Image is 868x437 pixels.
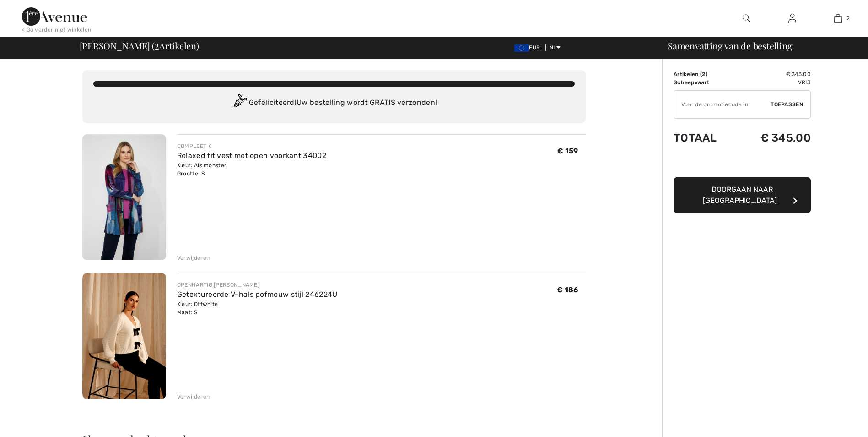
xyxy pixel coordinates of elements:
font: Kleur: Als monster Grootte: S [177,162,226,177]
a: 2 [815,13,860,24]
td: ) [674,70,737,78]
td: € 345,00 [737,70,811,78]
font: [PERSON_NAME] ( [80,39,155,52]
font: NL [550,44,557,51]
span: Toepassen [771,100,803,109]
img: Relaxed fit vest met open voorkant 34002 [82,134,166,260]
div: < Ga verder met winkelen [22,26,91,34]
td: Scheepvaart [674,78,737,87]
iframe: PayPal [674,153,811,174]
span: € 159 [557,147,578,155]
img: Getextureerde V-hals pofmouw stijl 246224U [82,273,166,399]
font: Kleur: Offwhite Maat: S [177,301,218,316]
span: € 186 [557,285,578,294]
div: Verwijderen [177,393,210,401]
a: Getextureerde V-hals pofmouw stijl 246224U [177,290,338,299]
button: Doorgaan naar [GEOGRAPHIC_DATA] [674,177,811,213]
td: Vrij [737,78,811,87]
td: Totaal [674,122,737,153]
img: Mijn tas [834,13,842,24]
div: Verwijderen [177,254,210,262]
span: 2 [155,39,159,51]
img: Congratulation2.svg [231,94,249,112]
span: 2 [702,71,705,77]
img: Euro [514,44,529,52]
img: Zoeken op de website [743,13,750,24]
td: € 345,00 [737,122,811,153]
div: OPENHARTIG [PERSON_NAME] [177,281,338,289]
img: 1ère Laan [22,7,87,26]
span: Doorgaan naar [GEOGRAPHIC_DATA] [703,185,777,205]
a: Relaxed fit vest met open voorkant 34002 [177,151,326,160]
font: Artikelen ( [674,71,706,77]
font: Artikelen) [159,39,199,52]
span: EUR [514,44,544,51]
div: COMPLEET K [177,142,326,150]
div: Samenvatting van de bestelling [657,41,863,50]
a: Sign In [781,13,803,24]
input: Promo code [674,91,771,118]
span: 2 [846,14,850,22]
img: Mijn info [788,13,796,24]
font: Gefeliciteerd! Uw bestelling wordt GRATIS verzonden! [249,98,437,107]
